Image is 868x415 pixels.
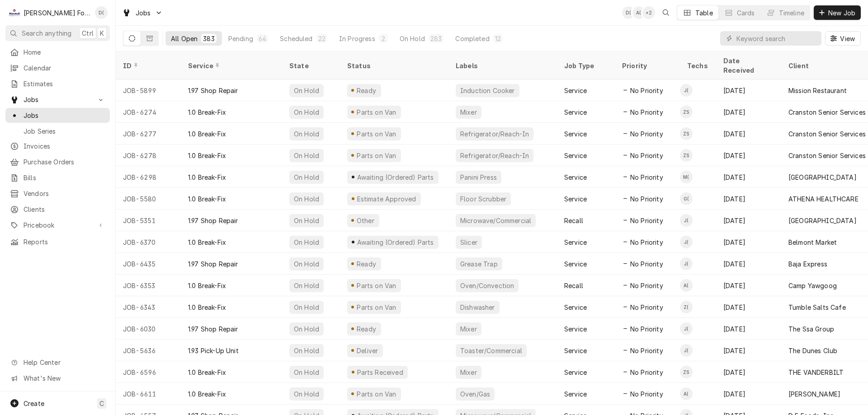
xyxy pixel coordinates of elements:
div: Zz Pending No Schedule's Avatar [680,366,693,378]
div: The Ssa Group [788,324,834,334]
div: Parts on Van [356,107,397,117]
div: J( [680,236,693,248]
div: [DATE] [716,231,781,253]
div: ATHENA HEALTHCARE [788,194,859,204]
div: Marshall Food Equipment Service's Avatar [8,6,21,19]
span: New Job [826,8,857,18]
div: On Hold [293,173,320,182]
div: JOB-6353 [116,275,181,296]
div: Aldo Testa (2)'s Avatar [632,6,645,19]
div: Status [347,61,439,70]
div: JOB-6278 [116,145,181,166]
div: A( [680,279,693,292]
div: On Hold [293,281,320,290]
div: On Hold [293,129,320,139]
div: ID [123,61,172,70]
a: Bills [5,170,110,185]
div: [DATE] [716,383,781,405]
div: M( [680,171,693,183]
div: [GEOGRAPHIC_DATA] [788,216,857,225]
a: Go to Jobs [5,92,110,107]
div: Gabe Collazo (127)'s Avatar [680,192,693,205]
a: Reports [5,234,110,249]
div: On Hold [293,259,320,269]
span: Clients [24,205,105,214]
div: [PERSON_NAME] Food Equipment Service [24,8,90,18]
div: 12 [495,34,501,43]
div: Jose DeMelo (37)'s Avatar [680,322,693,335]
div: [DATE] [716,145,781,166]
div: 1.0 Break-Fix [188,389,226,399]
div: Jose DeMelo (37)'s Avatar [680,257,693,270]
span: Job Series [24,126,105,136]
div: Service [564,324,587,334]
div: On Hold [293,324,320,334]
div: [DATE] [716,275,781,296]
span: Bills [24,173,105,182]
span: No Priority [630,151,663,160]
div: [DATE] [716,166,781,188]
a: Invoices [5,139,110,154]
div: On Hold [293,86,320,95]
div: Recall [564,281,583,290]
div: Cranston Senior Services [788,151,866,160]
div: [PERSON_NAME] [788,389,840,399]
div: Parts on Van [356,151,397,160]
a: Calendar [5,61,110,75]
span: No Priority [630,324,663,334]
div: Awaiting (Ordered) Parts [356,173,434,182]
span: Jobs [24,95,92,104]
input: Keyword search [736,31,817,46]
a: Go to What's New [5,371,110,386]
div: Floor Scrubber [459,194,507,204]
div: Service [564,389,587,399]
div: [DATE] [716,253,781,275]
div: [DATE] [716,101,781,123]
div: JOB-5899 [116,79,181,101]
a: Go to Pricebook [5,218,110,233]
div: JOB-6343 [116,296,181,318]
div: Mixer [459,107,478,117]
div: Oven/Convection [459,281,515,290]
div: A( [680,387,693,400]
div: Service [564,346,587,355]
span: K [100,28,104,38]
div: Other [355,216,376,225]
div: Parts on Van [356,303,397,312]
div: In Progress [339,34,375,43]
div: 1.97 Shop Repair [188,216,238,225]
div: [DATE] [716,296,781,318]
div: Andy Christopoulos (121)'s Avatar [680,387,693,400]
div: Grease Trap [459,259,499,269]
div: Zachary Goldstein (120)'s Avatar [680,301,693,313]
div: 22 [318,34,325,43]
span: No Priority [630,281,663,290]
div: 283 [430,34,442,43]
a: Clients [5,202,110,217]
a: Go to Help Center [5,355,110,370]
div: Service [188,61,273,70]
div: 1.0 Break-Fix [188,368,226,377]
div: Pending [228,34,253,43]
div: Derek Testa (81)'s Avatar [622,6,635,19]
div: [DATE] [716,210,781,231]
div: Ready [355,86,377,95]
div: Service [564,151,587,160]
span: No Priority [630,216,663,225]
span: Vendors [24,189,105,198]
a: Home [5,45,110,60]
span: Ctrl [82,28,94,38]
div: 1.0 Break-Fix [188,303,226,312]
div: Zz Pending No Schedule's Avatar [680,106,693,118]
div: Service [564,173,587,182]
div: On Hold [293,346,320,355]
div: Oven/Gas [459,389,491,399]
div: JOB-6274 [116,101,181,123]
div: The Dunes Club [788,346,837,355]
div: Zz Pending No Schedule's Avatar [680,127,693,140]
div: Priority [622,61,671,70]
span: Home [24,47,105,57]
div: Mission Restaurant [788,86,847,95]
div: 2 [381,34,386,43]
div: Service [564,368,587,377]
